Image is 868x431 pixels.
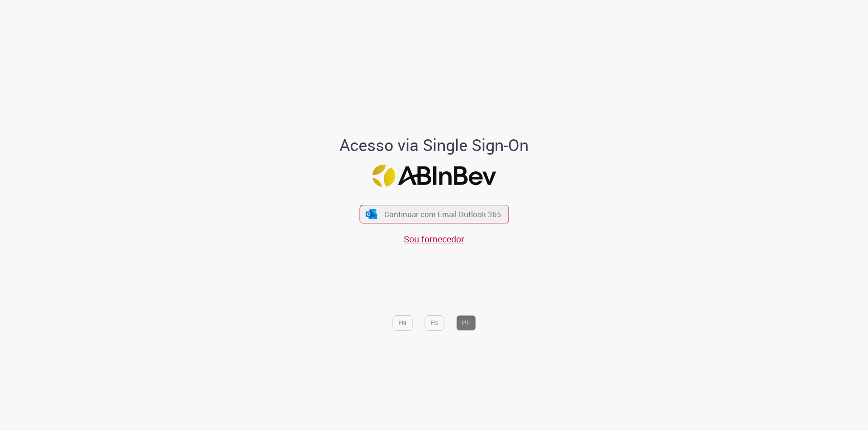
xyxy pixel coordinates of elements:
button: ES [425,316,444,331]
button: EN [392,316,412,331]
button: ícone Azure/Microsoft 360 Continuar com Email Outlook 365 [359,205,509,223]
span: Continuar com Email Outlook 365 [384,209,501,220]
button: PT [456,316,476,331]
a: Sou fornecedor [404,233,464,246]
img: Logo ABInBev [372,165,496,187]
img: ícone Azure/Microsoft 360 [365,209,378,219]
h1: Acesso via Single Sign-On [309,136,560,154]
